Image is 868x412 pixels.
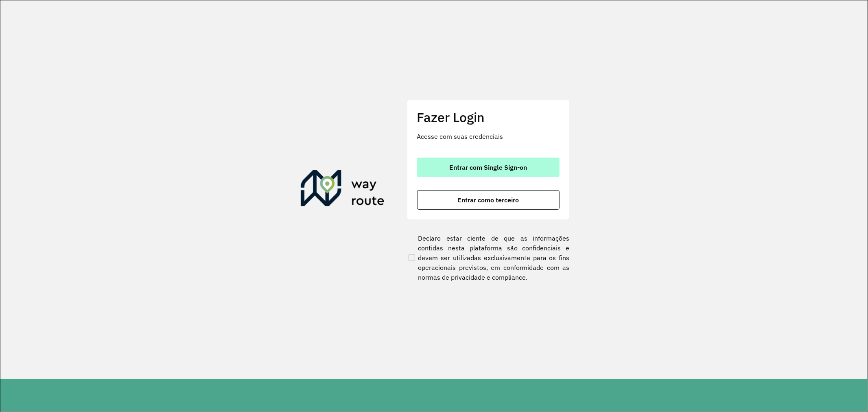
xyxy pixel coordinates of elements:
span: Entrar como terceiro [457,197,519,203]
button: button [417,190,560,210]
span: Entrar com Single Sign-on [449,164,527,171]
h2: Fazer Login [417,110,560,125]
p: Acesse com suas credenciais [417,131,560,141]
img: Roteirizador AmbevTech [301,170,385,209]
label: Declaro estar ciente de que as informações contidas nesta plataforma são confidenciais e devem se... [407,233,570,282]
button: button [417,158,560,177]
